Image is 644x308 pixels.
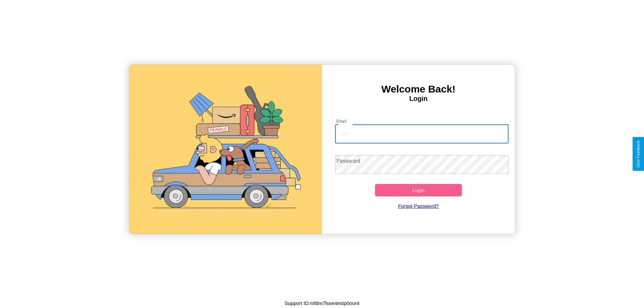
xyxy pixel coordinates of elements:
h3: Welcome Back! [322,83,515,95]
button: Login [375,184,462,196]
img: gif [129,65,322,234]
label: Email [336,118,347,124]
p: Support ID: mfdm7lsse4estp0oor4 [284,299,359,308]
h4: Login [322,95,515,103]
div: Give Feedback [636,140,641,168]
a: Forgot Password? [332,196,505,215]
